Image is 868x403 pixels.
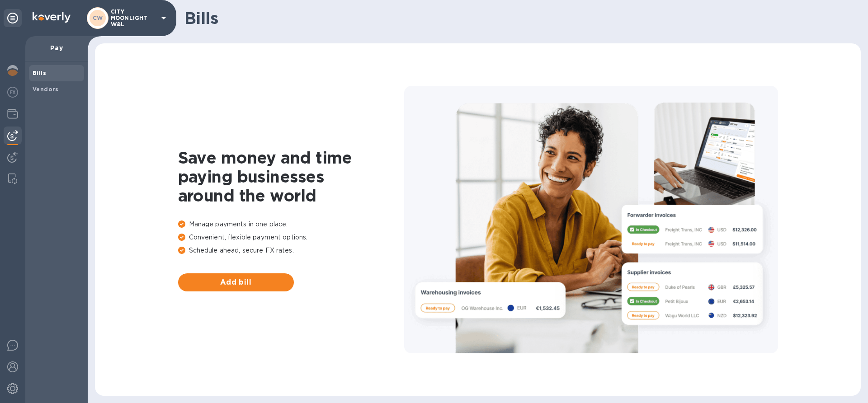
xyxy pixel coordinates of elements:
p: Convenient, flexible payment options. [178,233,404,242]
button: Add bill [178,273,294,291]
h1: Bills [184,9,854,28]
p: Manage payments in one place. [178,220,404,229]
img: Logo [33,12,71,23]
h1: Save money and time paying businesses around the world [178,148,404,205]
img: Foreign exchange [7,87,18,98]
img: Wallets [7,108,18,119]
b: Vendors [33,86,59,93]
p: Schedule ahead, secure FX rates. [178,246,404,255]
p: CITY MOONLIGHT W&L [111,9,156,28]
span: Add bill [185,277,287,288]
b: CW [93,14,103,21]
p: Pay [33,43,80,52]
div: Unpin categories [4,9,22,27]
b: Bills [33,70,46,76]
